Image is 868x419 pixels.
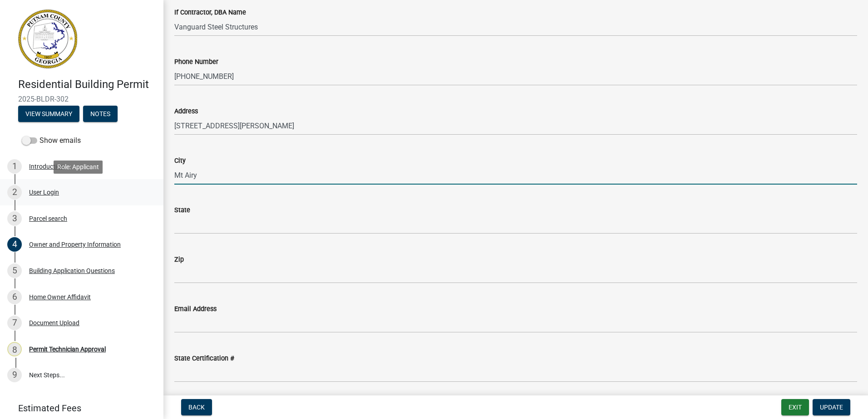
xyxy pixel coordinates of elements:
[29,215,67,222] div: Parcel search
[7,211,22,226] div: 3
[29,268,115,274] div: Building Application Questions
[29,163,64,170] div: Introduction
[22,135,81,146] label: Show emails
[18,78,156,91] h4: Residential Building Permit
[174,207,190,214] label: State
[174,158,186,164] label: City
[174,257,184,263] label: Zip
[18,106,79,122] button: View Summary
[781,399,809,415] button: Exit
[29,294,91,300] div: Home Owner Affidavit
[174,306,217,312] label: Email Address
[174,10,246,16] label: If Contractor, DBA Name
[29,320,79,326] div: Document Upload
[7,185,22,200] div: 2
[83,106,118,122] button: Notes
[174,59,218,65] label: Phone Number
[174,356,234,362] label: State Certification #
[83,111,118,118] wm-modal-confirm: Notes
[29,241,121,248] div: Owner and Property Information
[813,399,850,415] button: Update
[7,368,22,382] div: 9
[18,111,79,118] wm-modal-confirm: Summary
[7,237,22,252] div: 4
[18,10,77,68] img: Putnam County, Georgia
[54,161,103,174] div: Role: Applicant
[7,399,149,417] a: Estimated Fees
[7,316,22,330] div: 7
[7,263,22,278] div: 5
[29,346,106,352] div: Permit Technician Approval
[174,108,198,115] label: Address
[7,159,22,174] div: 1
[18,95,145,103] span: 2025-BLDR-302
[188,404,205,411] span: Back
[181,399,212,415] button: Back
[7,290,22,304] div: 6
[29,189,59,195] div: User Login
[7,342,22,356] div: 8
[820,404,843,411] span: Update
[174,390,857,400] p: Please follow the link below to verify your state license.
